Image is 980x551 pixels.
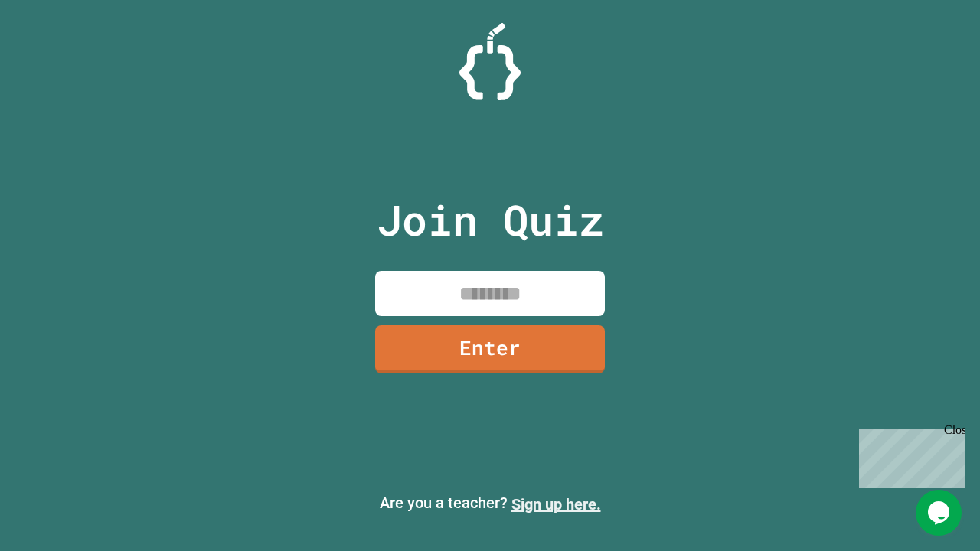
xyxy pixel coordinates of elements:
[916,490,965,536] iframe: chat widget
[6,6,106,97] div: Chat with us now!Close
[377,188,604,252] p: Join Quiz
[459,23,521,100] img: Logo.svg
[511,495,601,514] a: Sign up here.
[12,491,968,516] p: Are you a teacher?
[375,325,605,373] a: Enter
[853,423,965,488] iframe: chat widget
